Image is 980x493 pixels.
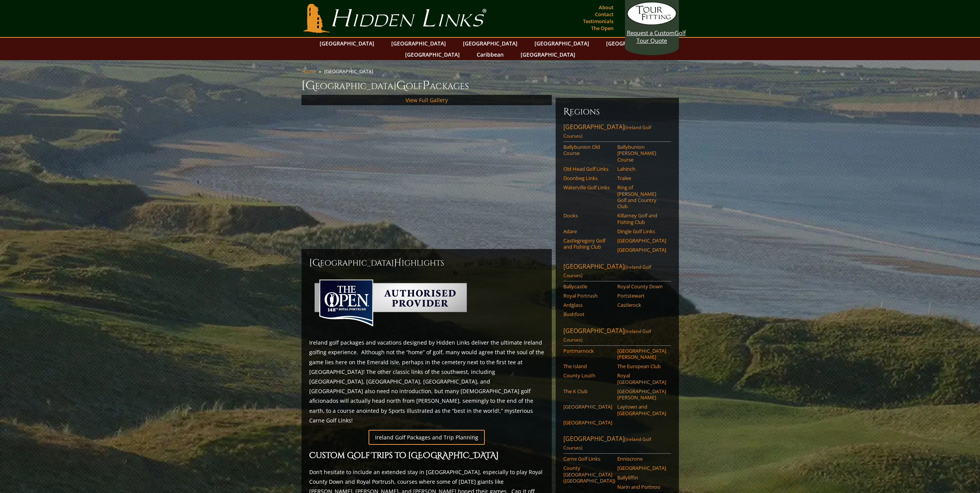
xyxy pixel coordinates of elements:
[563,283,612,289] a: Ballycastle
[617,372,666,385] a: Royal [GEOGRAPHIC_DATA]
[369,430,485,445] a: Ireland Golf Packages and Trip Planning
[563,456,612,462] a: Carne Golf Links
[563,166,612,172] a: Old Head Golf Links
[563,348,612,354] a: Portmarnock
[563,302,612,308] a: Ardglass
[563,228,612,234] a: Adare
[617,293,666,299] a: Portstewart
[617,302,666,308] a: Castlerock
[563,363,612,369] a: The Island
[589,23,615,34] a: The Open
[394,257,402,269] span: H
[309,338,544,425] p: Ireland golf packages and vacations designed by Hidden Links deliver the ultimate Ireland golfing...
[617,348,666,360] a: [GEOGRAPHIC_DATA][PERSON_NAME]
[563,328,651,343] span: (Ireland Golf Courses)
[563,144,612,156] a: Ballybunion Old Course
[563,326,671,346] a: [GEOGRAPHIC_DATA](Ireland Golf Courses)
[617,363,666,369] a: The European Club
[563,419,612,426] a: [GEOGRAPHIC_DATA]
[309,449,544,463] h2: Custom Golf Trips to [GEOGRAPHIC_DATA]
[617,456,666,462] a: Enniscrone
[563,237,612,250] a: Castlegregory Golf and Fishing Club
[563,372,612,379] a: County Louth
[627,2,677,44] a: Request a CustomGolf Tour Quote
[617,283,666,289] a: Royal County Down
[563,123,671,142] a: [GEOGRAPHIC_DATA](Ireland Golf Courses)
[387,38,450,49] a: [GEOGRAPHIC_DATA]
[617,166,666,172] a: Lahinch
[316,38,378,49] a: [GEOGRAPHIC_DATA]
[597,2,615,13] a: About
[617,212,666,225] a: Killarney Golf and Fishing Club
[563,404,612,410] a: [GEOGRAPHIC_DATA]
[324,68,376,75] li: [GEOGRAPHIC_DATA]
[563,388,612,394] a: The K Club
[617,484,666,490] a: Narin and Portnoo
[563,184,612,190] a: Waterville Golf Links
[563,124,651,139] span: (Ireland Golf Courses)
[563,264,651,279] span: (Ireland Golf Courses)
[396,78,406,93] span: G
[309,257,544,269] h2: [GEOGRAPHIC_DATA] ighlights
[563,262,671,281] a: [GEOGRAPHIC_DATA](Ireland Golf Courses)
[531,38,593,49] a: [GEOGRAPHIC_DATA]
[593,9,615,20] a: Contact
[617,247,666,253] a: [GEOGRAPHIC_DATA]
[563,465,612,484] a: County [GEOGRAPHIC_DATA] ([GEOGRAPHIC_DATA])
[617,465,666,471] a: [GEOGRAPHIC_DATA]
[401,49,464,60] a: [GEOGRAPHIC_DATA]
[302,68,316,75] a: Home
[563,311,612,317] a: Bushfoot
[617,175,666,181] a: Tralee
[405,96,448,104] a: View Full Gallery
[563,436,651,451] span: (Ireland Golf Courses)
[302,78,679,93] h1: [GEOGRAPHIC_DATA] olf ackages
[563,106,671,118] h6: Regions
[563,212,612,219] a: Dooks
[617,404,666,416] a: Laytown and [GEOGRAPHIC_DATA]
[473,49,508,60] a: Caribbean
[617,388,666,401] a: [GEOGRAPHIC_DATA][PERSON_NAME]
[563,175,612,181] a: Doonbeg Links
[617,474,666,481] a: Ballyliffin
[627,29,675,37] span: Request a Custom
[581,16,615,27] a: Testimonials
[617,228,666,234] a: Dingle Golf Links
[617,144,666,163] a: Ballybunion [PERSON_NAME] Course
[602,38,665,49] a: [GEOGRAPHIC_DATA]
[422,78,430,93] span: P
[563,434,671,454] a: [GEOGRAPHIC_DATA](Ireland Golf Courses)
[617,237,666,244] a: [GEOGRAPHIC_DATA]
[459,38,521,49] a: [GEOGRAPHIC_DATA]
[517,49,579,60] a: [GEOGRAPHIC_DATA]
[563,293,612,299] a: Royal Portrush
[617,184,666,209] a: Ring of [PERSON_NAME] Golf and Country Club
